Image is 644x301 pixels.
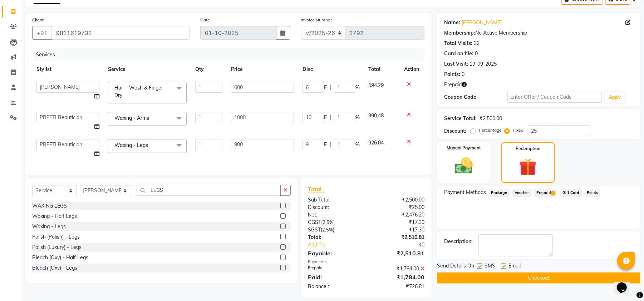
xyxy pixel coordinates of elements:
[122,92,126,98] a: x
[148,142,151,148] a: x
[462,71,464,78] div: 0
[104,61,191,77] th: Service
[355,141,360,148] span: %
[114,85,163,98] span: Hair - Wash & Finger Dry
[32,244,82,251] div: Polish (Luxury) - Legs
[324,141,327,148] span: F
[368,139,384,146] span: 926.04
[508,262,521,271] span: Email
[149,115,152,121] a: x
[322,227,333,233] span: 2.5%
[191,61,227,77] th: Qty
[507,92,602,103] input: Enter Offer / Coupon Code
[303,196,366,204] div: Sub Total:
[366,283,430,290] div: ₹726.81
[32,17,44,23] label: Client
[444,93,507,101] div: Coupon Code
[444,60,468,68] div: Last Visit:
[303,211,366,219] div: Net:
[303,283,366,290] div: Balance :
[366,226,430,234] div: ₹17.30
[449,155,478,176] img: _cash.svg
[330,141,331,148] span: |
[366,211,430,219] div: ₹2,476.20
[377,241,430,249] div: ₹0
[303,249,366,257] div: Payable:
[444,81,462,88] span: Prepaid
[308,185,324,193] span: Total
[480,115,502,122] div: ₹2,500.00
[303,265,366,272] div: Prepaid
[512,189,531,197] span: Voucher
[324,114,327,121] span: F
[51,26,190,40] input: Search by Name/Mobile/Email/Code
[32,202,67,210] div: WAXING LEGS
[308,226,321,233] span: SGST
[32,254,88,261] div: Bleach (Oxy) - Half Legs
[330,114,331,121] span: |
[444,238,473,245] div: Description:
[470,60,497,68] div: 19-09-2025
[437,272,640,284] button: Checkout
[301,17,332,23] label: Invoice Number
[447,145,481,151] label: Manual Payment
[137,185,281,196] input: Search or Scan
[368,112,384,119] span: 990.48
[605,92,625,103] button: Apply
[303,204,366,211] div: Discount:
[462,19,502,26] a: [PERSON_NAME]
[298,61,364,77] th: Disc
[513,127,523,133] label: Fixed
[400,61,424,77] th: Action
[114,142,148,148] span: Waxing - Legs
[489,189,510,197] span: Package
[303,234,366,241] div: Total:
[366,249,430,257] div: ₹2,510.81
[551,191,555,195] span: 1
[324,84,327,91] span: F
[534,189,557,197] span: Prepaid
[444,189,486,196] span: Payment Methods
[32,61,104,77] th: Stylist
[364,61,400,77] th: Total
[303,241,377,249] a: Add Tip
[368,82,384,88] span: 594.29
[585,189,600,197] span: Points
[308,259,424,265] div: Payments
[475,50,478,57] div: 0
[514,156,542,178] img: _gift.svg
[200,17,210,23] label: Date
[33,48,430,61] div: Services
[366,234,430,241] div: ₹2,510.81
[560,189,582,197] span: Gift Card
[32,233,80,241] div: Polish (Polish) - Legs
[444,19,460,26] div: Name:
[355,84,360,91] span: %
[355,114,360,121] span: %
[444,29,633,37] div: No Active Membership
[479,127,502,133] label: Percentage
[444,127,466,135] div: Discount:
[366,204,430,211] div: ₹25.00
[308,219,321,225] span: CGST
[114,115,149,121] span: Waxing - Arms
[437,262,474,271] span: Send Details On
[32,213,77,220] div: Waxing - Half Legs
[366,219,430,226] div: ₹17.30
[485,262,495,271] span: SMS
[32,26,52,40] button: +91
[366,265,430,272] div: ₹1,784.00
[32,264,77,272] div: Bleach (Oxy) - Legs
[330,84,331,91] span: |
[303,226,366,234] div: ( )
[444,50,473,57] div: Card on file:
[614,272,637,294] iframe: chat widget
[32,223,66,230] div: Waxing - Legs
[303,273,366,281] div: Paid:
[227,61,298,77] th: Price
[516,146,540,152] label: Redemption
[444,40,472,47] div: Total Visits:
[444,115,477,122] div: Service Total:
[366,196,430,204] div: ₹2,500.00
[323,219,333,225] span: 2.5%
